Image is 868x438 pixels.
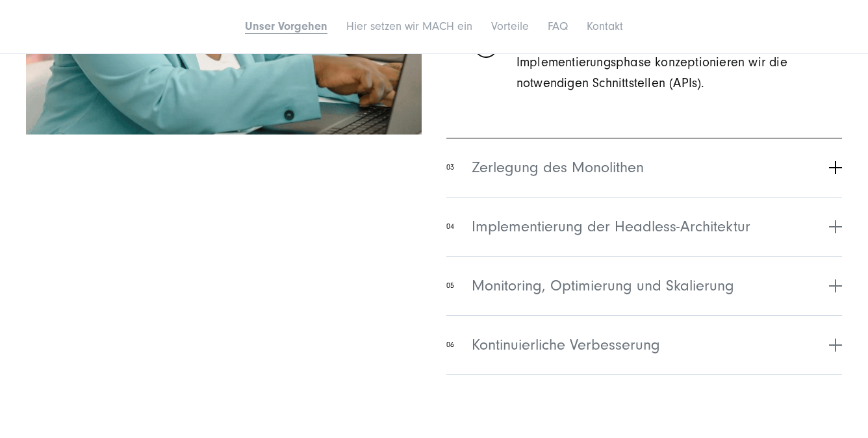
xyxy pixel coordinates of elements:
span: 06 [446,339,454,351]
span: 05 [446,280,454,292]
button: 05Monitoring, Optimierung und Skalierung [446,256,842,315]
a: Kontakt [587,19,623,33]
a: Hier setzen wir MACH ein [346,19,472,33]
span: 04 [446,221,454,233]
span: Kontinuierliche Verbesserung [472,333,660,357]
span: Implementierung der Headless-Architektur [472,215,750,238]
span: Monitoring, Optimierung und Skalierung [472,274,734,298]
button: 06Kontinuierliche Verbesserung [446,315,842,374]
a: Unser Vorgehen [245,19,327,33]
a: FAQ [548,19,568,33]
li: Noch vor der Implementierungsphase konzeptionieren wir die notwendigen Schnittstellen (APIs). [471,31,817,94]
a: Vorteile [491,19,529,33]
span: Zerlegung des Monolithen [472,156,644,179]
button: 03Zerlegung des Monolithen [446,138,842,197]
button: 04Implementierung der Headless-Architektur [446,197,842,256]
span: 03 [446,162,454,174]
